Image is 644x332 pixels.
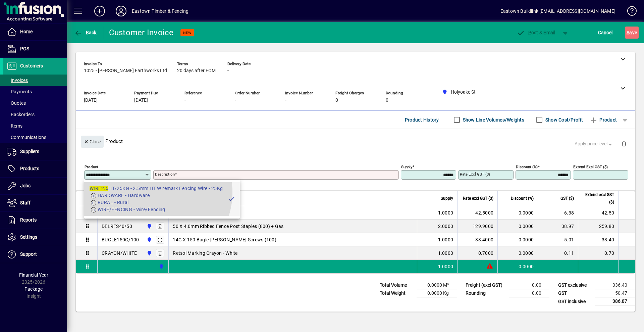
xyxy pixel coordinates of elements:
a: Reports [3,212,67,229]
td: 5.01 [538,233,578,246]
td: 0.0000 [497,246,538,260]
div: BUGLE150G/100 [102,236,139,243]
span: Holyoake St [145,236,153,243]
span: 1025 - [PERSON_NAME] Earthworks Ltd [84,68,167,74]
td: 0.0000 [497,260,538,273]
div: 42.5000 [462,209,493,216]
span: 1.0000 [438,250,453,256]
span: Home [20,29,33,34]
span: Staff [20,200,31,205]
span: Customers [20,63,43,68]
span: Support [20,251,37,257]
mat-label: Discount (%) [516,164,538,169]
mat-label: Supply [401,164,412,169]
span: Holyoake St [157,263,165,270]
span: - [227,68,229,74]
span: NEW [183,31,192,35]
button: Back [72,27,98,39]
span: POS [20,46,29,51]
span: P [528,30,531,35]
a: Home [3,23,67,40]
div: 0.7000 [462,250,493,256]
a: POS [3,41,67,57]
label: Show Cost/Profit [544,116,583,123]
span: ave [627,27,637,38]
a: Staff [3,195,67,211]
span: 0 [386,98,388,103]
span: [DATE] [84,98,98,103]
div: 33.4000 [462,236,493,243]
a: Items [3,120,67,132]
button: Apply price level [572,138,616,150]
a: Settings [3,229,67,246]
td: Total Weight [376,289,417,297]
button: Add [89,5,110,17]
td: 6.38 [538,206,578,220]
td: 386.87 [595,297,635,306]
button: Profile [110,5,132,17]
div: CRAYON/WHITE [102,250,137,256]
app-page-header-button: Back [67,27,104,39]
span: 14G X 150 Bugle [PERSON_NAME] Screws (100) [173,236,276,243]
td: Total Volume [376,281,417,289]
a: Jobs [3,178,67,194]
span: 50 X 4.0mm Ribbed Fence Post Staples (800) + Gas [173,223,283,230]
div: Product [76,129,635,153]
span: Holyoake St [145,249,153,257]
a: Suppliers [3,143,67,160]
app-page-header-button: Delete [616,141,632,147]
span: Retsol Marking Crayon - White [173,250,237,256]
span: [DATE] [134,98,148,103]
button: Delete [616,136,632,152]
mat-label: Description [155,172,175,177]
td: 50.47 [595,289,635,297]
span: 1.0000 [438,263,453,270]
td: 0.0000 [497,233,538,246]
span: Apply price level [575,140,613,147]
td: 0.0000 M³ [417,281,457,289]
span: Extend excl GST ($) [582,191,614,206]
td: GST inclusive [555,297,595,306]
span: 2.0000 [438,223,453,230]
span: Holyoake St [145,209,153,217]
a: Invoices [3,75,67,86]
button: Close [81,136,104,148]
mat-error: Required [155,180,393,187]
a: Support [3,246,67,263]
span: Cancel [598,27,613,38]
td: 0.0000 [497,206,538,220]
td: 336.40 [595,281,635,289]
td: 0.00 [509,281,549,289]
a: Backorders [3,109,67,120]
a: Communications [3,132,67,143]
span: Package [24,286,43,292]
span: 19mm X 400mm Auger Bit [173,209,229,216]
span: Items [7,123,22,129]
span: Settings [20,234,37,240]
span: - [184,98,186,103]
td: 0.0000 Kg [417,289,457,297]
div: DELRFS40/50 [102,223,132,230]
td: 38.97 [538,220,578,233]
span: Jobs [20,183,31,188]
span: Payments [7,89,32,94]
span: Product History [405,114,439,125]
span: - [285,98,286,103]
mat-label: Product [85,164,98,169]
td: 0.70 [578,246,618,260]
span: - [235,98,236,103]
div: Eastown Buildlink [EMAIL_ADDRESS][DOMAIN_NAME] [500,6,615,16]
div: AUGER19X400 [102,209,134,216]
td: 0.0000 [497,220,538,233]
td: Rounding [462,289,509,297]
span: S [627,30,629,35]
span: ost & Email [517,30,555,35]
td: 259.80 [578,220,618,233]
app-page-header-button: Close [79,138,105,144]
a: Knowledge Base [622,1,636,23]
button: Product History [402,114,442,126]
td: Freight (excl GST) [462,281,509,289]
label: Show Line Volumes/Weights [462,116,524,123]
span: 0 [335,98,338,103]
span: Discount (%) [511,195,534,202]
